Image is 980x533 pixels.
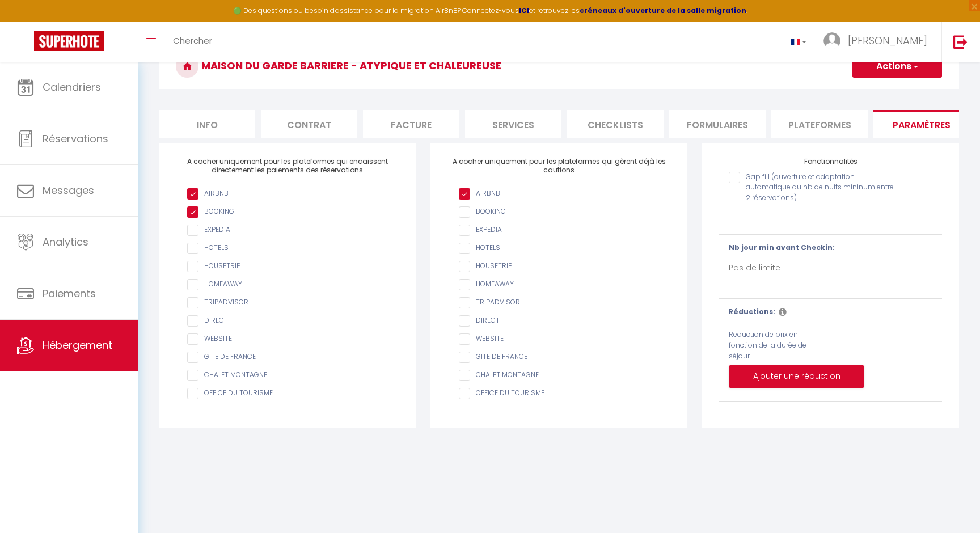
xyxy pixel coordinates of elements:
b: Nb jour min avant Checkin: [729,243,835,252]
label: Reduction de prix en fonction de la durée de séjour [729,329,822,362]
li: Info [159,110,255,138]
label: Gap fill (ouverture et adaptation automatique du nb de nuits mininum entre 2 réservations) [740,172,894,204]
li: Plateformes [771,110,868,138]
a: ... [PERSON_NAME] [815,22,941,62]
span: Calendriers [43,80,101,94]
li: Services [465,110,561,138]
a: créneaux d'ouverture de la salle migration [580,6,746,15]
h4: Fonctionnalités [719,158,942,166]
button: Actions [852,55,942,78]
img: Super Booking [34,31,104,51]
span: Réservations [43,132,108,146]
li: Formulaires [669,110,766,138]
li: Checklists [567,110,664,138]
span: Paiements [43,286,96,301]
button: Ouvrir le widget de chat LiveChat [9,5,43,39]
li: Contrat [261,110,357,138]
span: Hébergement [43,338,112,352]
h4: A cocher uniquement pour les plateformes qui gèrent déjà les cautions [447,158,670,174]
b: Réductions: [729,307,775,316]
span: [PERSON_NAME] [848,33,927,48]
img: logout [953,35,968,49]
h3: Maison du Garde Barrière - Atypique et chaleureuse [159,44,959,89]
img: ... [823,32,840,49]
span: Messages [43,183,94,197]
span: Chercher [173,35,212,46]
li: Paramètres [873,110,970,138]
a: ICI [519,6,529,15]
h4: A cocher uniquement pour les plateformes qui encaissent directement les paiements des réservations [176,158,399,174]
a: Chercher [164,22,221,62]
button: Ajouter une réduction [729,365,864,388]
span: Analytics [43,235,88,249]
li: Facture [363,110,459,138]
